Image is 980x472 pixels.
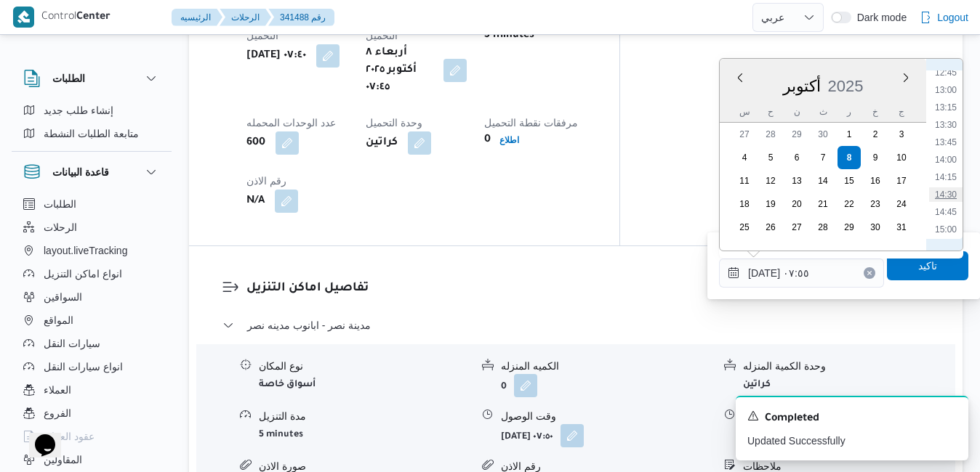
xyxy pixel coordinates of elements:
[494,131,525,149] button: اطلاع
[918,257,937,274] span: تاكيد
[759,169,782,192] div: day-12
[890,216,913,239] div: day-31
[887,251,968,280] button: تاكيد
[838,192,861,216] div: day-22
[785,146,808,169] div: day-6
[44,125,139,142] span: متابعة الطلبات النشطة
[246,175,286,187] span: رقم الاذن
[838,169,861,192] div: day-15
[44,312,73,329] span: المواقع
[811,146,835,169] div: day-7
[44,358,123,375] span: انواع سيارات النقل
[222,317,930,334] button: مدينة نصر - ابانوب مدينه نصر
[15,414,61,457] iframe: chat widget
[929,118,963,132] li: 13:30
[44,265,122,282] span: انواع اماكن التنزيل
[851,12,907,23] span: Dark mode
[499,135,519,145] b: اطلاع
[743,359,955,374] div: وحدة الكمية المنزله
[366,44,434,97] b: أربعاء ٨ أكتوبر ٢٠٢٥ ٠٧:٤٥
[864,267,875,279] button: Clear input
[765,410,819,428] span: Completed
[17,285,166,309] button: السواقين
[759,102,782,122] div: ح
[12,99,172,151] div: الطلبات
[247,317,371,334] span: مدينة نصر - ابانوب مدينه نصر
[929,205,963,219] li: 14:45
[827,76,864,96] div: Button. Open the year selector. 2025 is currently selected.
[259,380,316,390] b: أسواق خاصة
[52,70,85,87] h3: الطلبات
[501,359,712,374] div: الكميه المنزله
[929,152,963,167] li: 14:00
[44,451,82,468] span: المقاولين
[811,102,835,122] div: ث
[172,9,222,26] button: الرئيسيه
[44,288,82,306] span: السواقين
[366,134,398,152] b: كراتين
[17,402,166,425] button: الفروع
[23,70,160,87] button: الطلبات
[785,192,808,216] div: day-20
[17,262,166,285] button: انواع اماكن التنزيل
[246,117,336,129] span: عدد الوحدات المحمله
[17,378,166,402] button: العملاء
[864,146,887,169] div: day-9
[864,216,887,239] div: day-30
[759,123,782,146] div: day-28
[44,219,77,236] span: الرحلات
[366,117,422,129] span: وحدة التحميل
[890,123,913,146] div: day-3
[17,122,166,145] button: متابعة الطلبات النشطة
[268,9,334,26] button: 341488 رقم
[719,259,884,288] input: Press the down key to enter a popover containing a calendar. Press the escape key to close the po...
[864,192,887,216] div: day-23
[17,239,166,262] button: layout.liveTracking
[914,3,974,32] button: Logout
[76,12,111,23] b: Center
[44,381,71,399] span: العملاء
[17,425,166,448] button: عقود العملاء
[246,134,265,152] b: 600
[13,7,34,28] img: X8yXhbKr1z7QwAAAABJRU5ErkJggg==
[864,169,887,192] div: day-16
[501,382,507,392] b: 0
[733,192,756,216] div: day-18
[929,65,963,80] li: 12:45
[731,123,915,239] div: month-٢٠٢٥-١٠
[890,102,913,122] div: ج
[838,123,861,146] div: day-1
[759,146,782,169] div: day-5
[17,355,166,378] button: انواع سيارات النقل
[259,409,470,424] div: مدة التنزيل
[811,123,835,146] div: day-30
[246,279,930,298] h3: تفاصيل اماكن التنزيل
[782,76,822,96] div: Button. Open the month selector. أكتوبر is currently selected.
[733,169,756,192] div: day-11
[484,27,534,44] b: 5 minutes
[44,195,76,213] span: الطلبات
[785,102,808,122] div: ن
[890,146,913,169] div: day-10
[501,409,712,424] div: وقت الوصول
[759,216,782,239] div: day-26
[785,169,808,192] div: day-13
[759,192,782,216] div: day-19
[864,102,887,122] div: خ
[259,430,303,440] b: 5 minutes
[929,222,963,237] li: 15:00
[838,102,861,122] div: ر
[259,359,470,374] div: نوع المكان
[44,404,71,422] span: الفروع
[23,163,160,181] button: قاعدة البيانات
[246,47,306,65] b: [DATE] ٠٧:٤٠
[747,409,957,428] div: Notification
[501,432,553,442] b: [DATE] ٠٧:٥٠
[733,216,756,239] div: day-25
[929,83,963,97] li: 13:00
[838,146,861,169] div: day-8
[17,448,166,471] button: المقاولين
[17,309,166,332] button: المواقع
[52,163,109,181] h3: قاعدة البيانات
